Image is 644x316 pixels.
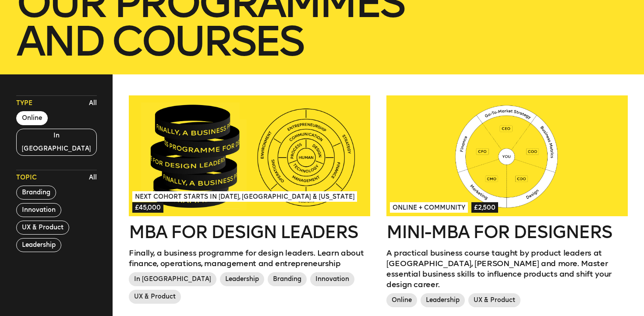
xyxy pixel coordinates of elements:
h2: Mini-MBA for Designers [386,223,628,241]
span: Leadership [220,272,264,286]
p: A practical business course taught by product leaders at [GEOGRAPHIC_DATA], [PERSON_NAME] and mor... [386,248,628,290]
span: Branding [268,272,307,286]
span: Leadership [421,293,465,307]
span: Next Cohort Starts in [DATE], [GEOGRAPHIC_DATA] & [US_STATE] [132,191,357,202]
span: Type [16,99,32,108]
span: £2,500 [471,202,498,213]
span: Online + Community [390,202,468,213]
span: UX & Product [468,293,520,307]
button: All [87,97,99,110]
span: Topic [16,173,37,182]
button: All [87,171,99,184]
span: £45,000 [132,202,163,213]
button: In [GEOGRAPHIC_DATA] [16,129,97,156]
span: In [GEOGRAPHIC_DATA] [129,272,216,286]
button: Online [16,111,48,125]
button: Leadership [16,238,61,252]
span: Innovation [310,272,354,286]
button: UX & Product [16,221,69,235]
span: Online [386,293,417,307]
a: Next Cohort Starts in [DATE], [GEOGRAPHIC_DATA] & [US_STATE]£45,000MBA for Design LeadersFinally,... [129,95,370,307]
h2: MBA for Design Leaders [129,223,370,241]
button: Branding [16,186,56,200]
p: Finally, a business programme for design leaders. Learn about finance, operations, management and... [129,248,370,269]
a: Online + Community£2,500Mini-MBA for DesignersA practical business course taught by product leade... [386,95,628,311]
span: UX & Product [129,290,181,304]
button: Innovation [16,203,61,217]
